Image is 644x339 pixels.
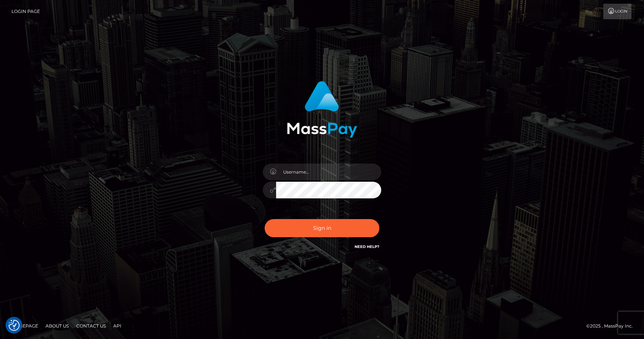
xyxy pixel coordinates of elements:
[73,320,109,332] a: Contact Us
[265,219,379,237] button: Sign in
[603,4,631,19] a: Login
[586,322,638,330] div: © 2025 , MassPay Inc.
[8,320,41,332] a: Homepage
[9,320,20,331] img: Revisit consent button
[9,320,20,331] button: Consent Preferences
[110,320,124,332] a: API
[11,4,40,19] a: Login Page
[43,320,72,332] a: About Us
[276,164,381,180] input: Username...
[287,81,357,138] img: MassPay Login
[355,244,379,249] a: Need Help?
